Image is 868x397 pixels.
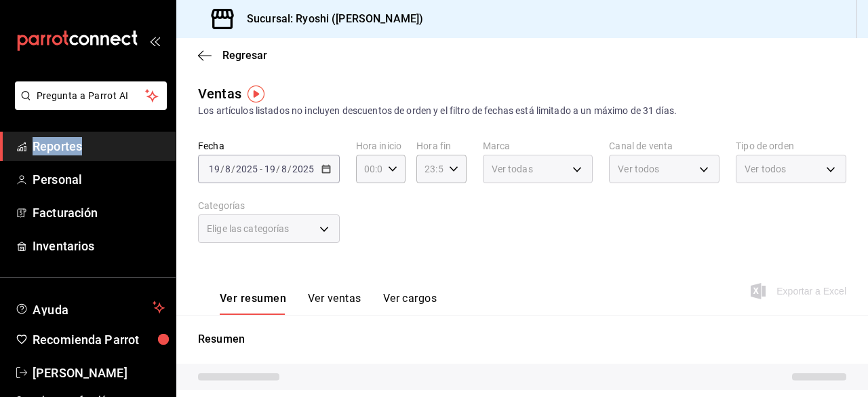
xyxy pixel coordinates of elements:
a: Pregunta a Parrot AI [9,98,167,113]
span: Recomienda Parrot [33,330,165,349]
button: Regresar [198,49,267,62]
label: Hora inicio [356,141,406,151]
span: Facturación [33,204,165,222]
label: Marca [483,141,593,151]
label: Categorías [198,201,340,210]
button: Pregunta a Parrot AI [15,81,167,110]
p: Resumen [198,331,846,347]
span: - [260,164,262,174]
input: ---- [292,164,315,174]
button: Ver resumen [220,292,286,315]
span: Ver todas [492,162,533,176]
label: Tipo de orden [736,141,846,151]
span: / [288,164,292,174]
label: Hora fin [416,141,466,151]
span: Personal [33,170,165,189]
button: Ver cargos [383,292,437,315]
span: Ayuda [33,299,147,316]
img: Tooltip marker [248,86,264,102]
input: ---- [235,164,258,174]
div: Los artículos listados no incluyen descuentos de orden y el filtro de fechas está limitado a un m... [198,104,846,118]
span: / [231,164,235,174]
span: Ver todos [618,162,659,176]
span: Ver todos [745,162,786,176]
span: / [276,164,280,174]
span: Pregunta a Parrot AI [37,89,146,103]
span: Reportes [33,137,165,155]
div: Ventas [198,83,241,104]
button: Ver ventas [308,292,361,315]
label: Canal de venta [609,141,719,151]
input: -- [281,164,288,174]
button: open_drawer_menu [149,35,160,46]
label: Fecha [198,141,340,151]
span: / [220,164,224,174]
span: Elige las categorías [207,222,290,235]
input: -- [208,164,220,174]
div: navigation tabs [220,292,437,315]
span: [PERSON_NAME] [33,364,165,382]
span: Regresar [222,49,267,62]
span: Inventarios [33,237,165,255]
h3: Sucursal: Ryoshi ([PERSON_NAME]) [236,11,423,27]
input: -- [264,164,276,174]
input: -- [224,164,231,174]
